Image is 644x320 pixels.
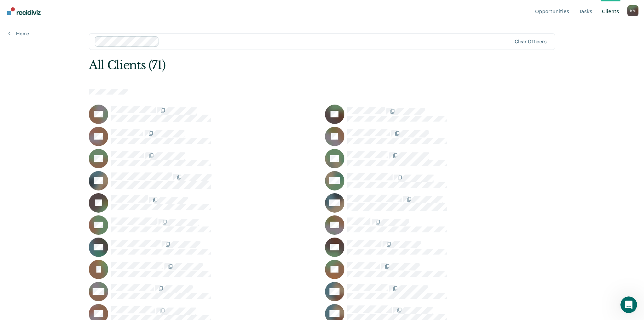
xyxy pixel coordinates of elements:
div: K M [627,5,638,16]
img: Recidiviz [7,7,41,15]
button: Profile dropdown button [627,5,638,16]
div: Clear officers [515,39,547,45]
a: Home [8,30,29,37]
div: All Clients (71) [89,58,462,72]
iframe: Intercom live chat [620,296,637,313]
